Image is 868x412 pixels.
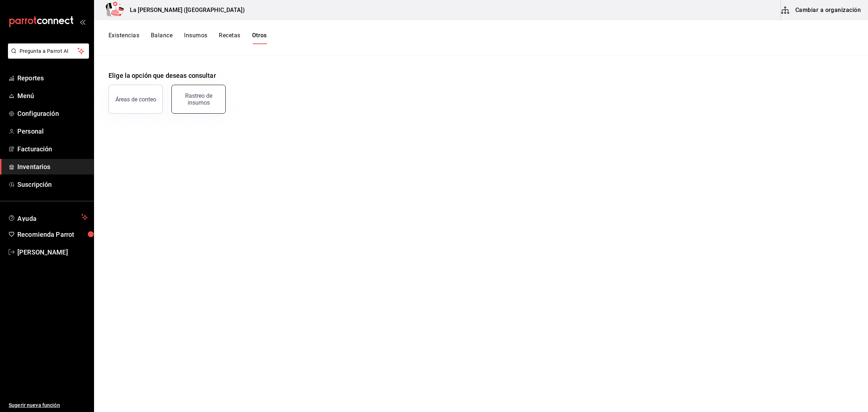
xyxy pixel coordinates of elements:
div: Rastreo de insumos [176,92,221,106]
button: Balance [151,32,173,44]
h4: Elige la opción que deseas consultar [109,71,854,80]
span: Sugerir nueva función [9,402,88,409]
span: Inventarios [17,162,88,172]
button: Otros [252,32,267,44]
button: open_drawer_menu [80,19,85,25]
button: Áreas de conteo [109,85,163,114]
span: Ayuda [17,213,78,222]
span: Recomienda Parrot [17,230,88,239]
span: Personal [17,126,88,136]
span: Suscripción [17,180,88,189]
h3: La [PERSON_NAME] ([GEOGRAPHIC_DATA]) [124,6,245,14]
a: Pregunta a Parrot AI [5,52,89,60]
span: Reportes [17,73,88,83]
span: Configuración [17,109,88,118]
button: Existencias [109,32,139,44]
span: [PERSON_NAME] [17,247,88,257]
span: Pregunta a Parrot AI [20,47,78,55]
span: Menú [17,91,88,101]
button: Recetas [219,32,240,44]
button: Pregunta a Parrot AI [8,43,89,59]
button: Insumos [184,32,207,44]
div: Áreas de conteo [115,96,156,103]
div: navigation tabs [109,32,267,44]
span: Facturación [17,144,88,154]
button: Rastreo de insumos [171,85,226,114]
